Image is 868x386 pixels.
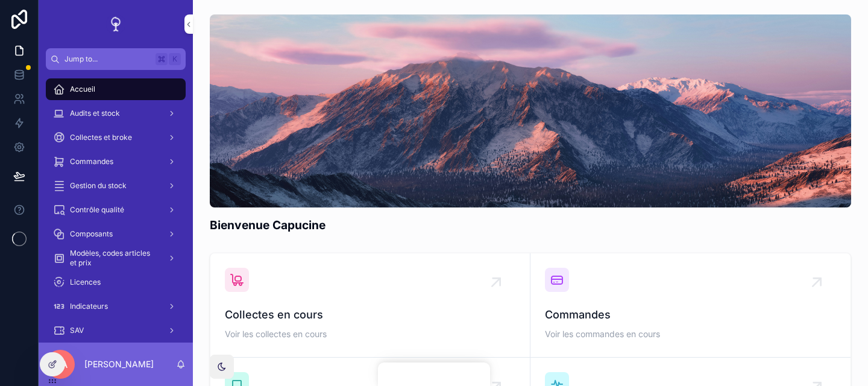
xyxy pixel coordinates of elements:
a: Gestion du stock [46,175,186,197]
span: Accueil [70,84,95,94]
a: Composants [46,223,186,245]
button: Jump to...K [46,48,186,70]
div: scrollable content [39,70,193,343]
h1: Bienvenue Capucine [210,217,325,233]
a: Contrôle qualité [46,199,186,221]
img: App logo [106,14,125,34]
span: Modèles, codes articles et prix [70,248,158,268]
span: Contrôle qualité [70,205,124,215]
a: Commandes [46,151,186,172]
span: Commandes [545,306,836,323]
span: K [170,54,180,64]
span: Collectes et broke [70,133,132,142]
span: Voir les collectes en cours [225,328,515,340]
span: Gestion du stock [70,181,127,191]
span: Composants [70,229,113,239]
a: CommandesVoir les commandes en cours [530,253,851,358]
a: Licences [46,271,186,293]
span: Voir les commandes en cours [545,328,836,340]
a: Collectes et broke [46,127,186,148]
span: Audits et stock [70,109,120,118]
a: Modèles, codes articles et prix [46,247,186,269]
a: Accueil [46,78,186,100]
a: SAV [46,320,186,341]
span: Collectes en cours [225,306,515,323]
span: SAV [70,326,84,335]
span: Commandes [70,157,113,166]
span: Licences [70,277,101,287]
a: Collectes en coursVoir les collectes en cours [210,253,530,358]
a: Audits et stock [46,103,186,124]
a: Indicateurs [46,296,186,317]
span: Indicateurs [70,302,108,311]
p: [PERSON_NAME] [84,358,154,370]
span: Jump to... [64,54,151,64]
